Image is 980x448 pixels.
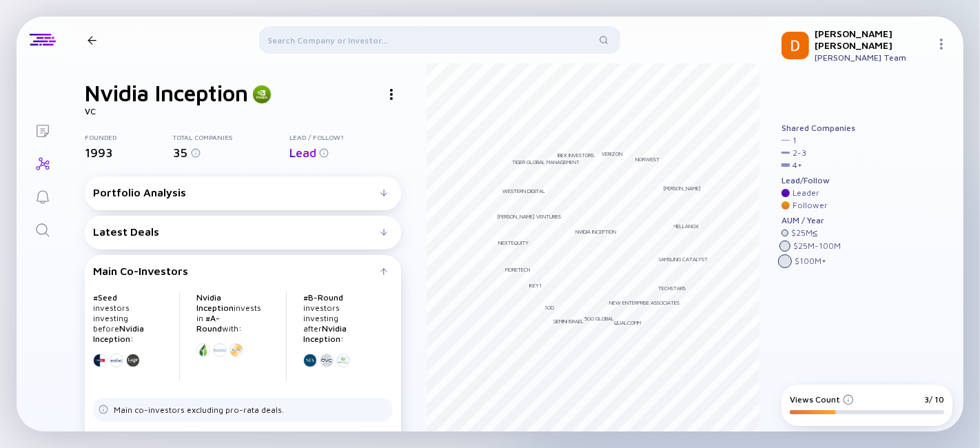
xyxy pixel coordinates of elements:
div: Total Companies [174,133,290,141]
span: investors investing before : [93,292,144,344]
img: Dana Profile Picture [782,32,809,59]
div: Mellanox [674,223,700,230]
div: $ 100M + [795,256,826,266]
strong: Nvidia Inception [93,323,144,344]
div: Ibex Investors [558,152,594,159]
div: 4 + [793,161,802,170]
img: Info for Lead / Follow? [319,148,329,158]
div: MoreTech [505,266,530,273]
h1: Nvidia Inception [85,80,248,106]
div: Views Count [790,394,854,405]
strong: Nvidia Inception [196,292,234,313]
img: Info for Total Companies [191,148,201,158]
div: Samsung Catalyst [659,256,708,263]
div: 1993 [85,145,174,160]
div: Verizon [602,150,622,157]
div: Main Co-Investors [93,265,380,277]
a: Lists [17,113,68,146]
div: [PERSON_NAME] Team [815,52,930,63]
span: invests in with: [196,292,261,334]
div: Lead / Follow? [289,133,401,141]
div: Founded [85,133,174,141]
div: ≤ [813,228,818,238]
div: Shared Companies [782,123,855,133]
div: Leader [793,188,819,198]
span: Lead [289,145,316,160]
div: Tiger Global Management [512,159,580,165]
div: Gemini Israel [553,318,584,325]
div: 3/ 10 [924,394,944,405]
div: 1 [793,136,797,145]
div: New Enterprise Associates [609,299,680,306]
div: Nvidia Inception [575,228,616,235]
div: $ 25M [791,228,818,238]
strong: # B-Round [303,292,343,303]
div: Follower [793,201,828,210]
div: Portfolio Analysis [93,186,380,198]
div: Techstars [658,285,686,292]
strong: Nvidia Inception [303,323,347,344]
div: NextEquity [498,239,529,246]
strong: # Seed [93,292,117,303]
div: VC [85,106,401,116]
a: Investor Map [17,146,68,179]
div: [PERSON_NAME] ventures [497,213,561,220]
div: [PERSON_NAME] [PERSON_NAME] [815,28,930,51]
div: 2 - 3 [793,148,806,158]
strong: # A-Round [196,313,222,334]
a: Search [17,212,68,245]
a: Reminders [17,179,68,212]
span: investors investing after : [303,292,347,344]
img: Investor Actions [390,89,393,100]
div: Latest Deals [93,225,380,238]
div: Lead/Follow [782,176,855,185]
img: Tags Dislacimer info icon [99,405,108,414]
div: AUM / Year [782,216,855,225]
div: Western Digital [502,187,545,194]
div: [PERSON_NAME] [663,185,701,192]
div: 500 Global [584,315,614,322]
div: Qualcomm [614,319,641,326]
div: Main co-investors excluding pro-rata deals. [114,405,284,415]
span: 35 [174,145,188,160]
div: Norwest [635,156,660,163]
div: Key1 [529,282,542,289]
div: 10D [544,304,554,311]
img: Menu [936,39,947,50]
div: $ 25M - 100M [793,241,841,251]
